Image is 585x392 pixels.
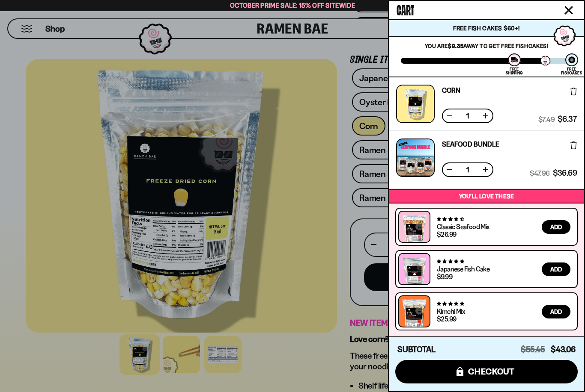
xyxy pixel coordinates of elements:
[437,259,464,264] span: 4.77 stars
[437,222,489,231] a: Classic Seafood Mix
[542,262,570,276] button: Add
[448,42,463,49] strong: $9.35
[562,4,575,17] button: Close cart
[538,115,555,123] span: $7.49
[453,24,519,32] span: Free Fish Cakes $60+!
[437,307,465,315] a: Kimchi Mix
[442,87,460,94] a: Corn
[561,67,582,75] div: Free Fishcakes
[550,266,562,272] span: Add
[553,169,577,177] span: $36.69
[550,309,562,315] span: Add
[437,273,452,280] div: $9.99
[530,169,549,177] span: $47.96
[461,112,475,119] span: 1
[542,220,570,234] button: Add
[551,345,576,354] span: $43.06
[542,305,570,318] button: Add
[230,1,355,9] span: October Prime Sale: 15% off Sitewide
[437,231,456,238] div: $26.99
[437,265,489,273] a: Japanese Fish Cake
[437,315,456,322] div: $25.99
[397,345,436,354] h4: Subtotal
[391,192,582,200] p: You’ll love these
[395,360,578,383] button: checkout
[397,0,414,18] span: Cart
[506,67,522,75] div: Free Shipping
[461,166,475,173] span: 1
[550,224,562,230] span: Add
[437,216,464,222] span: 4.68 stars
[521,345,545,354] span: $55.45
[468,367,515,376] span: checkout
[437,301,464,307] span: 4.76 stars
[442,141,499,147] a: Seafood Bundle
[401,42,572,49] p: You are away to get Free Fishcakes!
[558,115,577,123] span: $6.37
